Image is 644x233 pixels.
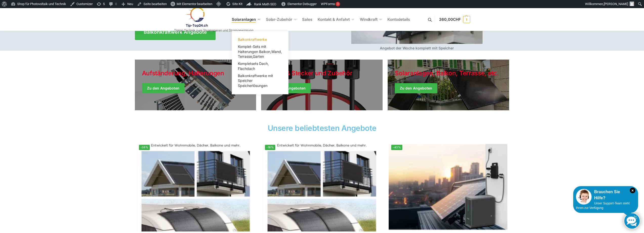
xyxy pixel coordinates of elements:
span: Komplet-Sets mit Halterungen Balkon,Wand, Terrasse,Garten [238,44,282,59]
span: 1 [463,16,470,23]
a: -18%Flexible Solar Module für Wohnmobile Camping Balkon [262,142,381,231]
span: CHF [453,17,461,22]
h2: Unsere beliebtesten Angebote [135,124,509,132]
a: Solar-Zubehör [264,8,299,31]
span: Solar-Zubehör [266,17,292,22]
img: Balkon-Terrassen-Kraftwerke 8 [262,142,381,231]
img: Balkon-Terrassen-Kraftwerke 10 [389,142,507,231]
span: Balkonkraftwerk Angebote [144,30,207,34]
a: Holiday Style [135,60,256,110]
a: -58%Flexible Solar Module für Wohnmobile Camping Balkon [136,142,255,231]
span: Kontakt & Anfahrt [318,17,350,22]
span: Balkonkraftwerke [238,37,267,42]
a: Kompletsets Dach, Flachdach [235,60,285,72]
a: Sales [300,8,314,31]
span: Windkraft [360,17,378,22]
a: Balkonkraftwerk Angebote [135,24,216,40]
a: 360,00CHF 1 [439,12,470,27]
img: Balkon-Terrassen-Kraftwerke 8 [136,142,255,231]
img: Solaranlagen, Speicheranlagen und Energiesparprodukte [174,7,218,27]
span: Sales [302,17,312,22]
a: Balkonkraftwerke mit Speicher Speicherlösungen [235,72,285,89]
a: Winter Jackets [388,60,509,110]
a: Windkraft [358,8,384,31]
span: Balkonkraftwerke mit Speicher Speicherlösungen [238,74,273,88]
span: Unser Support-Team steht Ihnen zur Verfügung [576,202,630,210]
span: Mit Elementor bearbeiten [177,2,212,6]
img: Customer service [576,189,592,205]
a: Kontakt & Anfahrt [316,8,357,31]
img: Benutzerbild von Rupert Spoddig [630,2,634,6]
span: Rank Math SEO [254,2,276,6]
i: Schließen [630,188,635,193]
p: Tiptop Technik zum Stromsparen und Stromgewinnung [174,29,253,32]
a: Holiday Style [261,60,383,110]
a: Komplet-Sets mit Halterungen Balkon,Wand, Terrasse,Garten [235,43,285,60]
nav: Cart contents [439,8,470,31]
a: Balkonkraftwerke [235,36,285,43]
span: Kontodetails [387,17,410,22]
a: Kontodetails [385,8,412,31]
a: -43%Balkonkraftwerk mit Marstek Speicher [389,142,507,231]
strong: Angebot der Woche komplett mit Speicher [380,46,454,50]
div: 3 [336,2,340,6]
div: Brauchen Sie Hilfe? [576,189,635,201]
span: 360,00 [439,17,461,22]
span: Site Kit [232,2,242,6]
span: Kompletsets Dach, Flachdach [238,61,269,71]
span: [PERSON_NAME] [604,2,628,6]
